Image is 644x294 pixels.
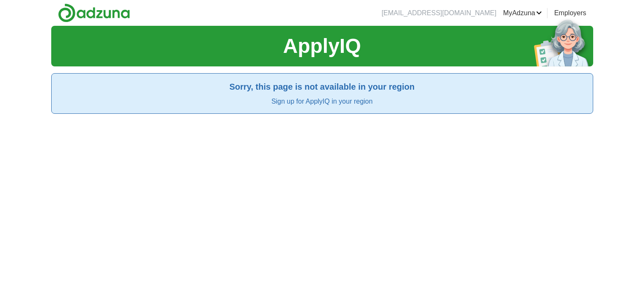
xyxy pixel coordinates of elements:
[381,8,496,18] li: [EMAIL_ADDRESS][DOMAIN_NAME]
[271,98,373,105] a: Sign up for ApplyIQ in your region
[58,3,130,22] img: Adzuna logo
[283,31,361,61] h1: ApplyIQ
[503,8,542,18] a: MyAdzuna
[58,80,586,93] h2: Sorry, this page is not available in your region
[554,8,586,18] a: Employers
